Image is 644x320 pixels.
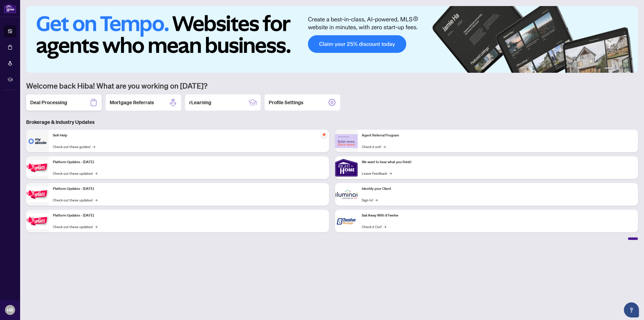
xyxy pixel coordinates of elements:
a: Check out these updates!→ [53,197,97,203]
span: pushpin [321,132,327,138]
a: Sign In!→ [362,197,378,203]
button: 4 [623,68,625,70]
h3: Brokerage & Industry Updates [26,119,638,126]
h1: Welcome back Hiba! What are you working on [DATE]? [26,81,638,90]
p: Identify your Client [362,186,634,192]
img: Agent Referral Program [335,134,358,148]
button: 2 [615,68,617,70]
a: Leave Feedback→ [362,170,392,176]
img: Identify your Client [335,183,358,206]
button: 6 [631,68,633,70]
img: Platform Updates - July 8, 2025 [26,187,49,202]
button: 1 [605,68,613,70]
img: Slide 0 [26,6,638,73]
span: → [389,170,392,176]
p: Agent Referral Program [362,133,634,138]
span: → [95,170,97,176]
a: Check out these updates!→ [53,170,97,176]
span: → [95,224,97,229]
button: Open asap [624,302,639,317]
img: We want to hear what you think! [335,156,358,179]
p: Self-Help [53,133,325,138]
a: Check it out!→ [362,144,386,149]
img: Sail Away With 8Twelve [335,210,358,232]
span: → [383,144,386,149]
h2: Mortgage Referrals [110,99,154,106]
span: → [95,197,97,203]
p: We want to hear what you think! [362,159,634,165]
p: Platform Updates - [DATE] [53,159,325,165]
a: Check it Out!→ [362,224,386,229]
a: Check out these updates!→ [53,224,97,229]
button: 5 [627,68,629,70]
img: Platform Updates - June 23, 2025 [26,213,49,229]
span: → [375,197,378,203]
p: Sail Away With 8Twelve [362,213,634,218]
img: logo [4,4,16,13]
h2: rLearning [189,99,211,106]
img: Self-Help [26,130,49,152]
h2: Profile Settings [269,99,303,106]
p: Platform Updates - [DATE] [53,213,325,218]
button: 3 [619,68,621,70]
span: → [93,144,95,149]
img: Platform Updates - July 21, 2025 [26,160,49,176]
span: HR [7,306,13,313]
a: Check out these guides!→ [53,144,95,149]
h2: Deal Processing [30,99,67,106]
p: Platform Updates - [DATE] [53,186,325,192]
span: → [384,224,386,229]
